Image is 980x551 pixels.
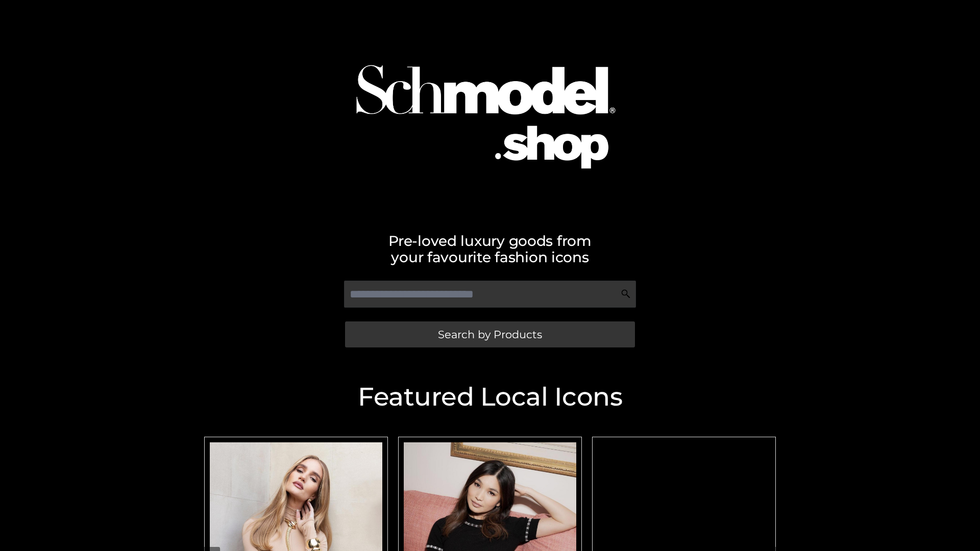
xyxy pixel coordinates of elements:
[621,289,631,299] img: Search Icon
[438,329,542,340] span: Search by Products
[345,321,635,347] a: Search by Products
[199,384,781,410] h2: Featured Local Icons​
[199,233,781,265] h2: Pre-loved luxury goods from your favourite fashion icons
